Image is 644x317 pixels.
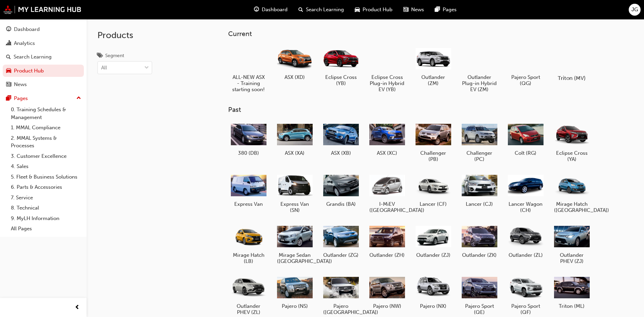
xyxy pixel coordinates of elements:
a: 5. Fleet & Business Solutions [8,172,84,182]
h5: Lancer (CJ) [462,201,497,207]
h5: Challenger (PC) [462,150,497,162]
span: News [411,6,424,14]
h5: Pajero (NX) [416,303,451,309]
span: guage-icon [254,5,259,14]
h5: ASX (XD) [277,74,313,80]
h5: Outlander (ZM) [416,74,451,86]
div: Analytics [14,39,35,47]
h5: Outlander PHEV (ZJ) [554,252,590,264]
h5: Outlander (ZL) [508,252,544,258]
a: Outlander PHEV (ZJ) [551,221,592,267]
a: Colt (RG) [505,119,546,159]
div: Search Learning [14,53,52,61]
a: Challenger (PC) [459,119,500,165]
a: Express Van [228,170,269,210]
a: 6. Parts & Accessories [8,182,84,193]
h5: Triton (MV) [553,75,591,81]
button: DashboardAnalyticsSearch LearningProduct HubNews [3,22,84,92]
h3: Past [228,106,614,114]
a: Analytics [3,37,84,50]
h5: Pajero (NS) [277,303,313,309]
span: JG [631,6,638,14]
a: Search Learning [3,51,84,63]
h5: I-MiEV ([GEOGRAPHIC_DATA]) [369,201,405,213]
a: Mirage Hatch (LB) [228,221,269,267]
a: 7. Service [8,193,84,203]
a: Pajero (NW) [367,272,407,312]
h5: Lancer Wagon (CH) [508,201,544,213]
button: JG [629,4,641,16]
a: I-MiEV ([GEOGRAPHIC_DATA]) [367,170,407,216]
h5: Mirage Sedan ([GEOGRAPHIC_DATA]) [277,252,313,264]
a: Outlander (ZG) [320,221,361,261]
a: Lancer Wagon (CH) [505,170,546,216]
h3: Current [228,30,614,38]
a: ASX (XC) [367,119,407,159]
h5: Outlander (ZG) [323,252,359,258]
h5: Outlander (ZH) [369,252,405,258]
a: guage-iconDashboard [249,3,293,17]
div: Pages [14,95,28,102]
h5: Pajero (NW) [369,303,405,309]
a: Outlander (ZH) [367,221,407,261]
h5: Mirage Hatch (LB) [231,252,266,264]
h5: Express Van [231,201,266,207]
h5: Pajero Sport (QF) [508,303,544,315]
a: Challenger (PB) [413,119,454,165]
span: down-icon [144,64,149,72]
span: Dashboard [262,6,288,14]
span: up-icon [76,94,81,103]
h5: Outlander PHEV (ZL) [231,303,266,315]
a: Pajero (NX) [413,272,454,312]
h5: Lancer (CF) [416,201,451,207]
h5: 380 (DB) [231,150,266,156]
a: Pajero (NS) [274,272,315,312]
a: car-iconProduct Hub [349,3,398,17]
span: Product Hub [363,6,392,14]
img: mmal [3,5,81,14]
a: Outlander (ZL) [505,221,546,261]
span: news-icon [403,5,408,14]
a: ALL-NEW ASX - Training starting soon! [228,43,269,95]
a: Triton (MV) [551,43,592,83]
span: search-icon [298,5,303,14]
h5: ASX (XA) [277,150,313,156]
a: Triton (ML) [551,272,592,312]
span: car-icon [6,68,11,74]
span: pages-icon [435,5,440,14]
h5: Pajero ([GEOGRAPHIC_DATA]) [323,303,359,315]
a: 9. MyLH Information [8,213,84,224]
a: ASX (XB) [320,119,361,159]
a: ASX (XA) [274,119,315,159]
a: 2. MMAL Systems & Processes [8,133,84,151]
a: 3. Customer Excellence [8,151,84,162]
h5: Colt (RG) [508,150,544,156]
span: search-icon [6,54,11,60]
span: prev-icon [75,303,80,312]
a: Eclipse Cross (YB) [320,43,361,89]
h5: Mirage Hatch ([GEOGRAPHIC_DATA]) [554,201,590,213]
a: Eclipse Cross Plug-in Hybrid EV (YB) [367,43,407,95]
h5: Triton (ML) [554,303,590,309]
a: pages-iconPages [429,3,462,17]
h5: Outlander (ZK) [462,252,497,258]
a: Lancer (CF) [413,170,454,210]
span: car-icon [355,5,360,14]
span: Pages [443,6,457,14]
a: Pajero Sport (QG) [505,43,546,89]
a: Express Van (SN) [274,170,315,216]
a: Outlander Plug-in Hybrid EV (ZM) [459,43,500,95]
a: Mirage Sedan ([GEOGRAPHIC_DATA]) [274,221,315,267]
a: Product Hub [3,65,84,77]
a: Dashboard [3,23,84,36]
h5: Pajero Sport (QE) [462,303,497,315]
span: news-icon [6,82,11,88]
h5: ASX (XC) [369,150,405,156]
a: 1. MMAL Compliance [8,122,84,133]
h5: Challenger (PB) [416,150,451,162]
h5: Outlander Plug-in Hybrid EV (ZM) [462,74,497,93]
a: Lancer (CJ) [459,170,500,210]
a: Eclipse Cross (YA) [551,119,592,165]
a: Mirage Hatch ([GEOGRAPHIC_DATA]) [551,170,592,216]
